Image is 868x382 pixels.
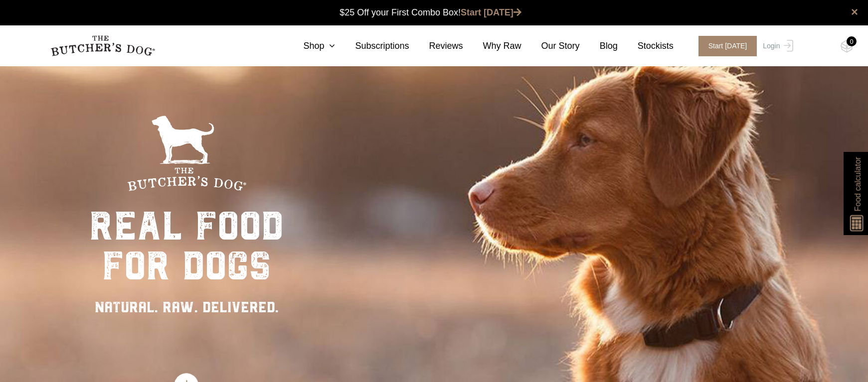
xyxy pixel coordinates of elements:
[851,6,858,18] a: close
[841,40,853,53] img: TBD_Cart-Empty.png
[89,206,284,286] div: real food for dogs
[461,7,521,17] a: Start [DATE]
[283,39,335,53] a: Shop
[618,39,674,53] a: Stockists
[335,39,409,53] a: Subscriptions
[521,39,580,53] a: Our Story
[580,39,618,53] a: Blog
[463,39,521,53] a: Why Raw
[760,36,793,56] a: Login
[409,39,463,53] a: Reviews
[689,36,761,56] a: Start [DATE]
[89,296,284,318] div: NATURAL. RAW. DELIVERED.
[847,36,857,46] div: 0
[698,36,757,56] span: Start [DATE]
[852,157,864,211] span: Food calculator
